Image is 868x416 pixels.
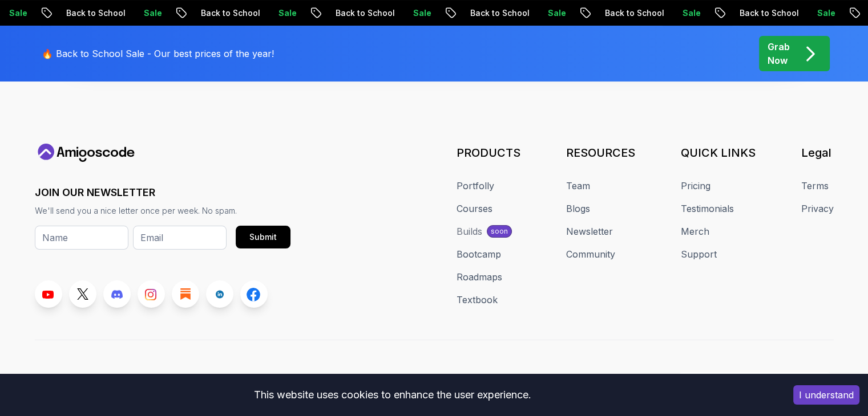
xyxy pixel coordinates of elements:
button: Submit [236,226,290,248]
p: Sale [804,7,840,19]
a: Twitter link [69,280,96,308]
a: LinkedIn link [206,280,233,308]
div: This website uses cookies to enhance the user experience. [9,382,776,407]
a: Bootcamp [457,247,501,261]
a: Instagram link [138,280,165,308]
p: 🔥 Back to School Sale - Our best prices of the year! [42,47,274,60]
h3: Legal [801,145,834,161]
a: Blog link [172,280,199,308]
a: Portfolly [457,179,494,193]
p: Back to School [322,7,399,19]
h3: RESOURCES [566,145,635,161]
input: Name [35,226,128,250]
p: soon [491,227,508,236]
p: Back to School [726,7,804,19]
h3: JOIN OUR NEWSLETTER [35,185,290,201]
a: Newsletter [566,225,613,238]
a: Terms [801,179,829,193]
a: Facebook link [240,280,268,308]
button: Accept cookies [793,385,859,405]
h3: QUICK LINKS [681,145,756,161]
div: Builds [457,225,482,238]
a: Testimonials [681,202,734,215]
p: Back to School [53,7,130,19]
a: Discord link [103,280,131,308]
a: Pricing [681,179,710,193]
a: Privacy [801,202,834,215]
p: Sale [130,7,167,19]
p: Sale [534,7,571,19]
p: Back to School [457,7,534,19]
p: Sale [265,7,301,19]
div: Submit [249,231,277,243]
p: Sale [669,7,705,19]
a: Team [566,179,590,193]
p: Back to School [591,7,669,19]
a: Community [566,247,615,261]
h3: PRODUCTS [457,145,520,161]
a: Roadmaps [457,270,502,284]
p: We'll send you a nice letter once per week. No spam. [35,205,290,217]
input: Email [133,226,227,250]
a: Textbook [457,293,498,307]
p: Grab Now [768,40,790,67]
a: Youtube link [35,280,62,308]
a: Blogs [566,202,590,215]
a: [EMAIL_ADDRESS][DOMAIN_NAME] [676,372,834,389]
a: Support [681,247,717,261]
a: Courses [457,202,492,215]
p: Sale [399,7,436,19]
p: Back to School [187,7,265,19]
a: Merch [681,225,709,238]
